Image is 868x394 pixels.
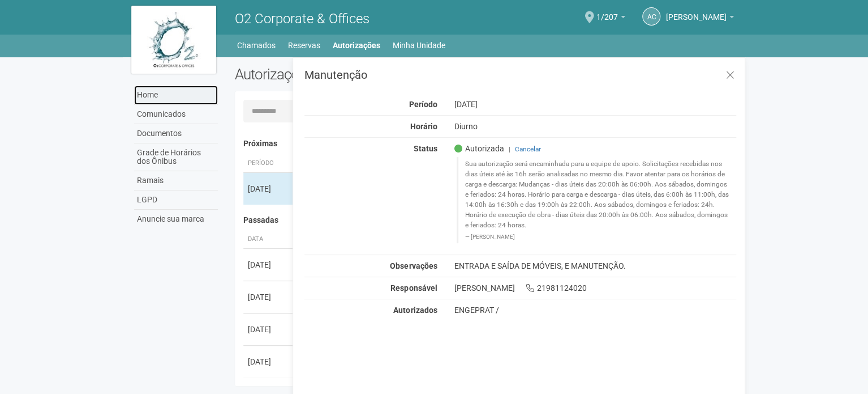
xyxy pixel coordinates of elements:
span: Andréa Cunha [666,2,727,22]
span: O2 Corporate & Offices [235,11,369,27]
a: Home [134,86,218,105]
h4: Próximas [243,139,728,148]
a: Anuncie sua marca [134,210,218,228]
strong: Status [413,144,437,153]
div: [DATE] [248,291,290,303]
div: [DATE] [248,324,290,335]
div: [DATE] [248,183,290,194]
div: [DATE] [248,259,290,270]
th: Data [243,230,294,249]
h4: Passadas [243,216,728,224]
div: [DATE] [445,99,745,109]
div: ENGEPRAT / [454,305,736,315]
a: Cancelar [514,145,540,153]
th: Período [243,154,294,173]
a: Documentos [134,124,218,143]
div: [DATE] [248,356,290,367]
span: 1/207 [596,2,618,22]
a: [PERSON_NAME] [666,14,734,23]
strong: Observações [390,261,437,270]
a: Autorizações [333,37,380,53]
strong: Responsável [390,283,437,293]
a: Reservas [288,37,320,53]
blockquote: Sua autorização será encaminhada para a equipe de apoio. Solicitações recebidas nos dias úteis at... [457,157,736,243]
span: Autorizada [454,143,504,154]
strong: Horário [410,122,437,131]
a: LGPD [134,190,218,210]
a: AC [642,7,660,26]
div: [PERSON_NAME] 21981124020 [445,283,745,293]
div: ENTRADA E SAÍDA DE MÓVEIS, E MANUTENÇÃO. [445,261,745,271]
a: Ramais [134,171,218,190]
span: | [508,145,510,153]
footer: [PERSON_NAME] [465,233,730,241]
div: Diurno [445,121,745,132]
a: Minha Unidade [393,37,445,53]
a: Comunicados [134,105,218,124]
h2: Autorizações [235,66,477,83]
strong: Período [409,100,437,109]
a: 1/207 [596,14,625,23]
strong: Autorizados [393,306,437,315]
a: Chamados [237,37,276,53]
img: logo.jpg [131,6,216,74]
a: Grade de Horários dos Ônibus [134,143,218,171]
h3: Manutenção [304,69,736,81]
